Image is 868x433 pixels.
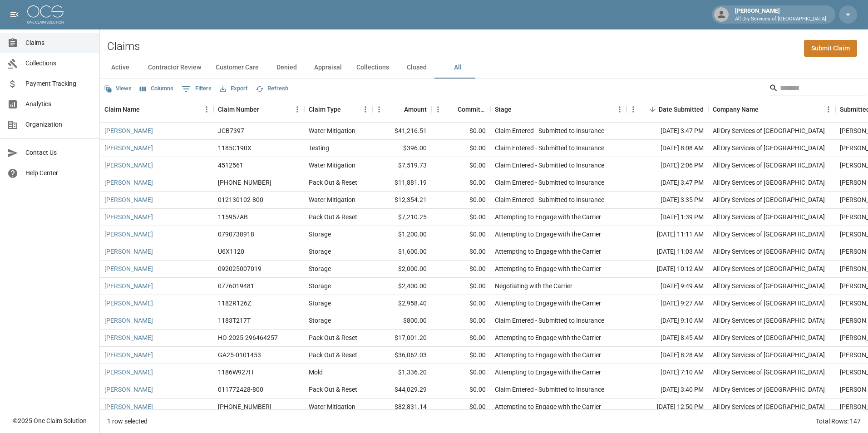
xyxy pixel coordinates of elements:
[713,281,825,290] div: All Dry Services of Atlanta
[309,333,357,342] div: Pack Out & Reset
[495,230,601,239] div: Attempting to Engage with the Carrier
[396,57,437,79] button: Closed
[626,330,708,347] div: [DATE] 8:45 AM
[309,350,357,359] div: Pack Out & Reset
[708,97,835,122] div: Company Name
[25,120,92,129] span: Organization
[309,299,331,308] div: Storage
[266,57,307,79] button: Denied
[626,261,708,278] div: [DATE] 10:12 AM
[445,103,458,116] button: Sort
[372,312,431,330] div: $800.00
[218,161,243,170] div: 4512561
[626,243,708,261] div: [DATE] 11:03 AM
[626,209,708,226] div: [DATE] 1:39 PM
[626,278,708,295] div: [DATE] 9:49 AM
[495,385,604,394] div: Claim Entered - Submitted to Insurance
[104,212,153,221] a: [PERSON_NAME]
[646,103,659,116] button: Sort
[731,6,830,23] div: [PERSON_NAME]
[218,97,259,122] div: Claim Number
[104,402,153,411] a: [PERSON_NAME]
[495,299,601,308] div: Attempting to Engage with the Carrier
[495,143,604,153] div: Claim Entered - Submitted to Insurance
[431,399,490,416] div: $0.00
[769,81,866,97] div: Search
[104,299,153,308] a: [PERSON_NAME]
[218,247,244,256] div: U6X1120
[218,212,248,221] div: 115957AB
[104,143,153,153] a: [PERSON_NAME]
[107,417,148,426] div: 1 row selected
[431,157,490,174] div: $0.00
[218,333,278,342] div: HO-2025-296464257
[104,247,153,256] a: [PERSON_NAME]
[495,333,601,342] div: Attempting to Engage with the Carrier
[5,5,24,24] button: open drawer
[104,97,140,122] div: Claim Name
[490,97,626,122] div: Stage
[626,103,640,116] button: Menu
[495,126,604,135] div: Claim Entered - Submitted to Insurance
[100,57,141,79] button: Active
[431,381,490,399] div: $0.00
[253,82,291,96] button: Refresh
[304,97,372,122] div: Claim Type
[431,330,490,347] div: $0.00
[259,103,272,116] button: Sort
[218,178,271,187] div: 01-009-082927
[626,347,708,364] div: [DATE] 8:28 AM
[25,168,92,178] span: Help Center
[208,57,266,79] button: Customer Care
[104,195,153,204] a: [PERSON_NAME]
[495,212,601,221] div: Attempting to Engage with the Carrier
[25,79,92,89] span: Payment Tracking
[309,402,355,411] div: Water Mitigation
[372,140,431,157] div: $396.00
[27,5,64,24] img: ocs-logo-white-transparent.png
[626,364,708,381] div: [DATE] 7:10 AM
[431,192,490,209] div: $0.00
[431,261,490,278] div: $0.00
[372,97,431,122] div: Amount
[431,364,490,381] div: $0.00
[309,178,357,187] div: Pack Out & Reset
[218,368,253,377] div: 1186W927H
[291,103,304,116] button: Menu
[495,247,601,256] div: Attempting to Engage with the Carrier
[218,126,244,135] div: JCB7397
[372,157,431,174] div: $7,519.73
[141,57,208,79] button: Contractor Review
[104,230,153,239] a: [PERSON_NAME]
[218,143,252,153] div: 1185C190X
[309,264,331,273] div: Storage
[495,368,601,377] div: Attempting to Engage with the Carrier
[437,57,478,79] button: All
[13,416,87,425] div: © 2025 One Claim Solution
[218,195,263,204] div: 012130102-800
[431,226,490,243] div: $0.00
[735,15,826,23] p: All Dry Services of [GEOGRAPHIC_DATA]
[104,368,153,377] a: [PERSON_NAME]
[713,316,825,325] div: All Dry Services of Atlanta
[816,417,861,426] div: Total Rows: 147
[495,402,601,411] div: Attempting to Engage with the Carrier
[626,157,708,174] div: [DATE] 2:06 PM
[372,364,431,381] div: $1,336.20
[495,97,512,122] div: Stage
[391,103,404,116] button: Sort
[200,103,213,116] button: Menu
[495,178,604,187] div: Claim Entered - Submitted to Insurance
[309,195,355,204] div: Water Mitigation
[309,385,357,394] div: Pack Out & Reset
[372,261,431,278] div: $2,000.00
[431,174,490,192] div: $0.00
[626,140,708,157] div: [DATE] 8:08 AM
[495,350,601,359] div: Attempting to Engage with the Carrier
[107,40,140,53] h2: Claims
[25,38,92,48] span: Claims
[104,333,153,342] a: [PERSON_NAME]
[104,281,153,290] a: [PERSON_NAME]
[218,385,263,394] div: 011772428-800
[495,316,604,325] div: Claim Entered - Submitted to Insurance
